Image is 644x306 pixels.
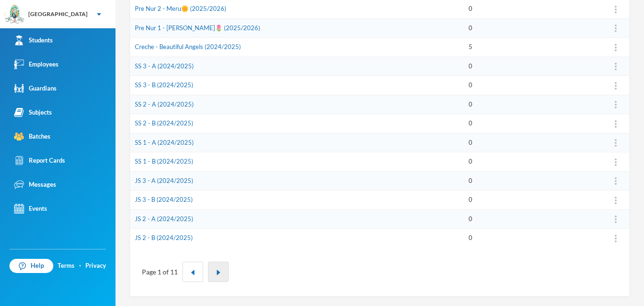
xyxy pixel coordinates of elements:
div: [GEOGRAPHIC_DATA] [28,10,88,18]
a: Pre Nur 1 - [PERSON_NAME]🌷 (2025/2026) [135,24,260,32]
img: ... [615,120,617,128]
div: Page 1 of 11 [142,267,178,277]
img: ... [615,63,617,70]
img: ... [615,177,617,185]
a: SS 2 - A (2024/2025) [135,100,194,108]
a: SS 3 - A (2024/2025) [135,62,194,70]
a: JS 2 - A (2024/2025) [135,215,193,223]
div: Subjects [14,108,52,117]
div: Students [14,35,53,45]
td: 0 [464,76,602,95]
a: Privacy [85,261,106,271]
div: Report Cards [14,156,65,165]
a: JS 3 - B (2024/2025) [135,196,193,203]
img: ... [615,197,617,204]
a: JS 2 - B (2024/2025) [135,234,193,241]
td: 0 [464,171,602,190]
div: Messages [14,180,56,190]
td: 0 [464,95,602,114]
img: ... [615,44,617,51]
div: · [79,261,81,271]
div: Batches [14,132,50,141]
img: ... [615,6,617,13]
a: Creche - Beautiful Angels (2024/2025) [135,43,241,50]
img: ... [615,82,617,90]
a: Terms [58,261,74,271]
a: SS 2 - B (2024/2025) [135,119,193,127]
img: ... [615,235,617,242]
td: 0 [464,229,602,248]
td: 0 [464,152,602,172]
td: 0 [464,18,602,38]
td: 5 [464,38,602,57]
a: Pre Nur 2 - Meru🌼 (2025/2026) [135,5,226,12]
img: ... [615,139,617,147]
img: ... [615,158,617,166]
a: SS 1 - B (2024/2025) [135,157,193,165]
a: SS 3 - B (2024/2025) [135,81,193,89]
img: logo [5,5,24,24]
td: 0 [464,190,602,210]
a: SS 1 - A (2024/2025) [135,139,194,146]
a: JS 3 - A (2024/2025) [135,177,193,184]
img: ... [615,101,617,108]
td: 0 [464,57,602,76]
img: ... [615,215,617,223]
a: Help [9,259,53,273]
td: 0 [464,133,602,152]
div: Employees [14,59,58,69]
td: 0 [464,209,602,229]
div: Events [14,204,47,214]
div: Guardians [14,83,57,93]
img: ... [615,25,617,32]
td: 0 [464,114,602,133]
